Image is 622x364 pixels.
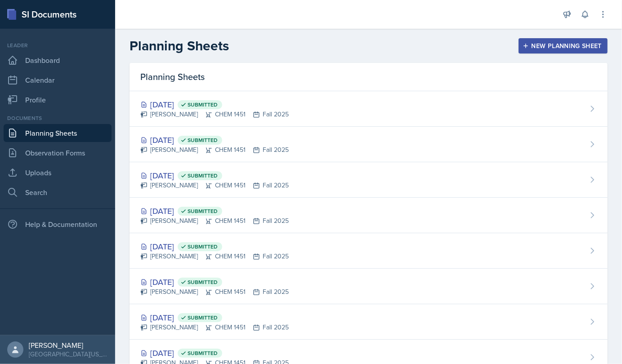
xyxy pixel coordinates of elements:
div: [PERSON_NAME] CHEM 1451 Fall 2025 [140,252,289,261]
span: Submitted [188,172,218,179]
a: [DATE] Submitted [PERSON_NAME]CHEM 1451Fall 2025 [130,233,608,269]
div: Leader [4,41,112,49]
div: [DATE] [140,240,289,253]
div: [PERSON_NAME] CHEM 1451 Fall 2025 [140,181,289,190]
a: [DATE] Submitted [PERSON_NAME]CHEM 1451Fall 2025 [130,91,608,127]
div: Help & Documentation [4,215,112,233]
a: Calendar [4,71,112,89]
a: Observation Forms [4,144,112,162]
span: Submitted [188,101,218,108]
div: [DATE] [140,169,289,182]
span: Submitted [188,314,218,321]
div: New Planning Sheet [524,42,602,49]
a: [DATE] Submitted [PERSON_NAME]CHEM 1451Fall 2025 [130,127,608,162]
div: [PERSON_NAME] CHEM 1451 Fall 2025 [140,216,289,226]
span: Submitted [188,137,218,144]
a: Planning Sheets [4,124,112,142]
div: [DATE] [140,311,289,324]
div: [DATE] [140,205,289,217]
a: Search [4,183,112,201]
span: Submitted [188,350,218,357]
div: [PERSON_NAME] CHEM 1451 Fall 2025 [140,110,289,119]
a: Dashboard [4,51,112,69]
a: Uploads [4,164,112,182]
a: [DATE] Submitted [PERSON_NAME]CHEM 1451Fall 2025 [130,304,608,340]
div: [GEOGRAPHIC_DATA][US_STATE] [29,350,108,359]
div: [PERSON_NAME] CHEM 1451 Fall 2025 [140,323,289,332]
span: Submitted [188,243,218,250]
span: Submitted [188,279,218,286]
button: New Planning Sheet [519,38,608,53]
div: [DATE] [140,98,289,111]
div: [DATE] [140,134,289,146]
div: [PERSON_NAME] CHEM 1451 Fall 2025 [140,145,289,155]
div: Documents [4,114,112,122]
h2: Planning Sheets [130,38,229,54]
a: Profile [4,91,112,109]
div: Planning Sheets [130,63,608,91]
div: [DATE] [140,347,289,359]
span: Submitted [188,208,218,215]
a: [DATE] Submitted [PERSON_NAME]CHEM 1451Fall 2025 [130,162,608,198]
div: [DATE] [140,276,289,288]
a: [DATE] Submitted [PERSON_NAME]CHEM 1451Fall 2025 [130,198,608,233]
div: [PERSON_NAME] [29,341,108,350]
a: [DATE] Submitted [PERSON_NAME]CHEM 1451Fall 2025 [130,269,608,304]
div: [PERSON_NAME] CHEM 1451 Fall 2025 [140,287,289,297]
